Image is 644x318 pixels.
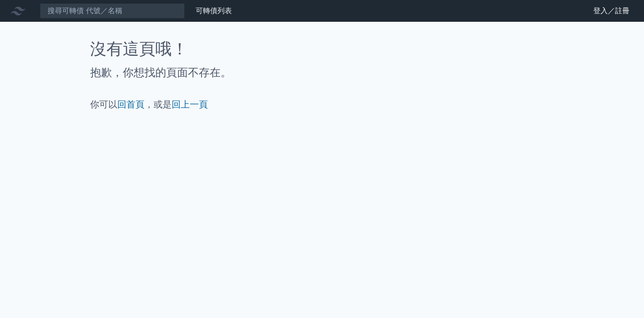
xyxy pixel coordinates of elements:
input: 搜尋可轉債 代號／名稱 [40,3,185,19]
a: 登入／註冊 [586,4,637,18]
a: 回上一頁 [172,99,208,110]
a: 回首頁 [117,99,144,110]
p: 你可以 ，或是 [90,98,554,111]
h2: 抱歉，你想找的頁面不存在。 [90,65,554,80]
a: 可轉債列表 [196,6,232,15]
h1: 沒有這頁哦！ [90,40,554,58]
